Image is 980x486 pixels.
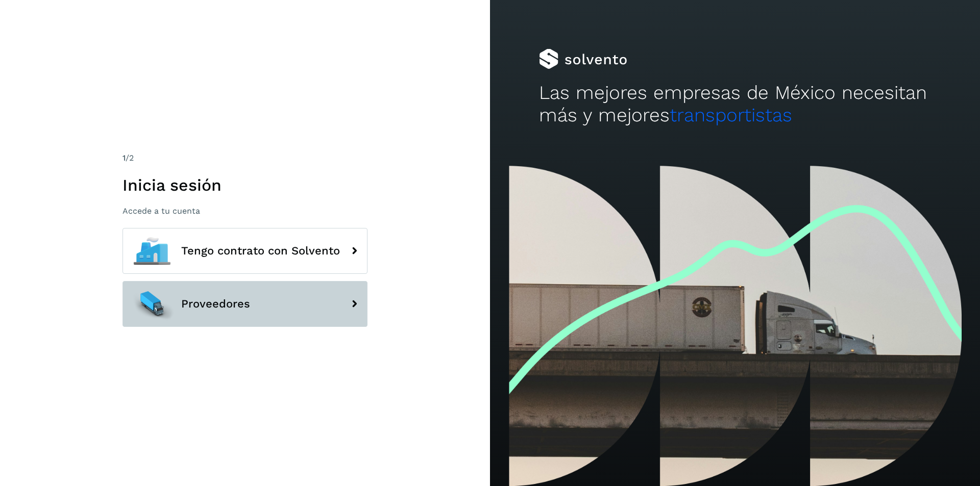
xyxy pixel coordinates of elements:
[122,152,367,164] div: /2
[181,298,250,310] span: Proveedores
[181,245,340,257] span: Tengo contrato con Solvento
[670,104,792,126] span: transportistas
[122,175,367,195] h1: Inicia sesión
[122,206,367,216] p: Accede a tu cuenta
[122,153,126,163] span: 1
[122,228,367,274] button: Tengo contrato con Solvento
[122,281,367,327] button: Proveedores
[539,82,931,127] h2: Las mejores empresas de México necesitan más y mejores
